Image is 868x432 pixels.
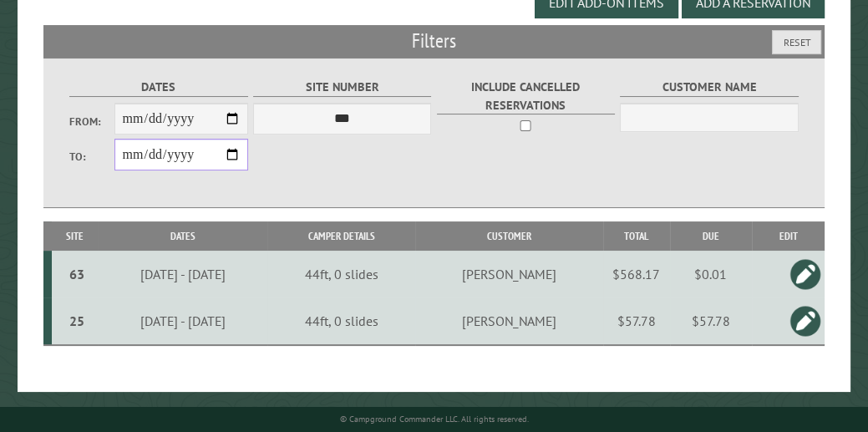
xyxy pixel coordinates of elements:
[267,297,415,345] td: 44ft, 0 slides
[69,149,114,165] label: To:
[58,313,95,329] div: 25
[772,30,821,54] button: Reset
[437,78,615,114] label: Include Cancelled Reservations
[100,266,265,282] div: [DATE] - [DATE]
[267,221,415,251] th: Camper Details
[670,297,752,345] td: $57.78
[253,78,431,97] label: Site Number
[415,221,602,251] th: Customer
[670,221,752,251] th: Due
[43,25,825,57] h2: Filters
[69,78,247,97] label: Dates
[340,414,529,424] small: © Campground Commander LLC. All rights reserved.
[752,221,825,251] th: Edit
[58,266,95,282] div: 63
[98,221,268,251] th: Dates
[100,313,265,329] div: [DATE] - [DATE]
[69,114,114,130] label: From:
[603,297,670,345] td: $57.78
[415,297,602,345] td: [PERSON_NAME]
[603,251,670,297] td: $568.17
[52,221,98,251] th: Site
[620,78,798,97] label: Customer Name
[603,221,670,251] th: Total
[267,251,415,297] td: 44ft, 0 slides
[415,251,602,297] td: [PERSON_NAME]
[670,251,752,297] td: $0.01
